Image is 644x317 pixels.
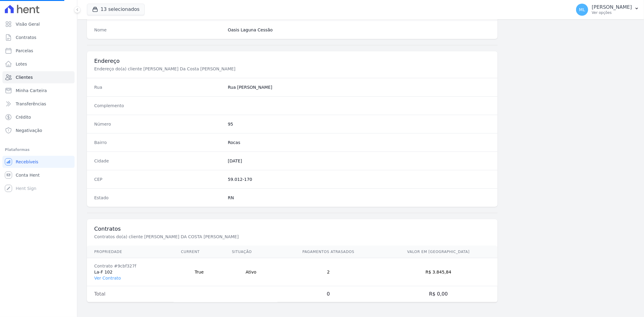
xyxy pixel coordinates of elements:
dt: Número [94,121,223,127]
a: Negativação [2,124,75,136]
span: Negativação [16,127,42,133]
span: Crédito [16,114,31,120]
th: Situação [225,246,277,258]
th: Propriedade [87,246,174,258]
a: Contratos [2,31,75,43]
span: Contratos [16,34,36,40]
dd: Rua [PERSON_NAME] [228,84,490,90]
a: Transferências [2,98,75,110]
span: Visão Geral [16,21,40,27]
a: Conta Hent [2,169,75,181]
button: 13 selecionados [87,4,145,15]
dd: Rocas [228,139,490,146]
dt: Cidade [94,158,223,164]
a: Crédito [2,111,75,123]
span: Clientes [16,74,33,80]
td: 2 [277,258,380,286]
span: Parcelas [16,48,33,54]
dd: RN [228,195,490,201]
a: Ver Contrato [94,276,121,280]
span: Lotes [16,61,27,67]
dt: Estado [94,195,223,201]
a: Parcelas [2,45,75,57]
dt: Nome [94,27,223,33]
span: Conta Hent [16,172,40,178]
p: Ver opções [592,10,632,15]
a: Recebíveis [2,156,75,168]
th: Current [174,246,225,258]
button: ML [PERSON_NAME] Ver opções [571,1,644,18]
td: Total [87,286,174,302]
dt: Complemento [94,103,223,109]
span: ML [579,8,585,12]
p: Endereço do(a) cliente [PERSON_NAME] Da Costa [PERSON_NAME] [94,66,297,72]
p: Contratos do(a) cliente [PERSON_NAME] DA COSTA [PERSON_NAME] [94,234,297,240]
span: Recebíveis [16,159,38,165]
span: Transferências [16,101,46,107]
td: R$ 3.845,84 [379,258,497,286]
td: 0 [277,286,380,302]
div: Plataformas [5,146,72,153]
th: Pagamentos Atrasados [277,246,380,258]
th: Valor em [GEOGRAPHIC_DATA] [379,246,497,258]
div: Contrato #9cbf327f [94,263,166,269]
a: Lotes [2,58,75,70]
dt: CEP [94,176,223,182]
td: Ativo [225,258,277,286]
dd: 95 [228,121,490,127]
td: True [174,258,225,286]
dt: Rua [94,84,223,90]
h3: Contratos [94,225,490,232]
span: Minha Carteira [16,88,47,94]
dt: Bairro [94,139,223,146]
a: Minha Carteira [2,85,75,97]
td: R$ 0,00 [379,286,497,302]
a: Clientes [2,71,75,83]
a: Visão Geral [2,18,75,30]
dd: Oasis Laguna Cessão [228,27,490,33]
dd: 59.012-170 [228,176,490,182]
p: [PERSON_NAME] [592,4,632,10]
dd: [DATE] [228,158,490,164]
td: La-F 102 [87,258,174,286]
h3: Endereço [94,57,490,65]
